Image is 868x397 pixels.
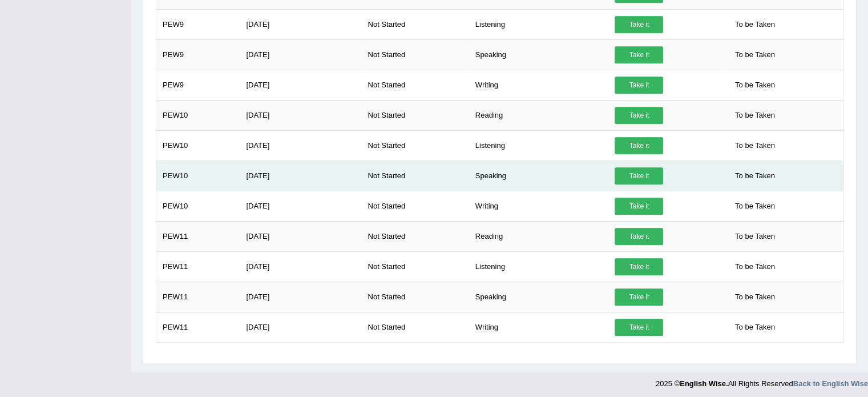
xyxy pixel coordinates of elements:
[656,372,868,389] div: 2025 © All Rights Reserved
[615,167,663,185] a: Take it
[156,282,240,312] td: PEW11
[361,312,469,342] td: Not Started
[361,221,469,251] td: Not Started
[361,9,469,39] td: Not Started
[240,9,361,39] td: [DATE]
[469,70,609,100] td: Writing
[615,107,663,124] a: Take it
[156,39,240,70] td: PEW9
[156,251,240,282] td: PEW11
[156,130,240,161] td: PEW10
[469,282,609,312] td: Speaking
[240,130,361,161] td: [DATE]
[469,100,609,130] td: Reading
[240,100,361,130] td: [DATE]
[729,107,781,124] span: To be Taken
[469,312,609,342] td: Writing
[240,251,361,282] td: [DATE]
[240,39,361,70] td: [DATE]
[729,258,781,275] span: To be Taken
[361,100,469,130] td: Not Started
[469,9,609,39] td: Listening
[469,251,609,282] td: Listening
[793,379,868,388] a: Back to English Wise
[469,39,609,70] td: Speaking
[615,288,663,306] a: Take it
[615,319,663,336] a: Take it
[156,221,240,251] td: PEW11
[729,167,781,185] span: To be Taken
[156,161,240,191] td: PEW10
[240,221,361,251] td: [DATE]
[729,16,781,33] span: To be Taken
[729,46,781,63] span: To be Taken
[361,282,469,312] td: Not Started
[615,16,663,33] a: Take it
[240,161,361,191] td: [DATE]
[156,191,240,221] td: PEW10
[361,39,469,70] td: Not Started
[361,191,469,221] td: Not Started
[361,161,469,191] td: Not Started
[361,251,469,282] td: Not Started
[615,46,663,63] a: Take it
[156,9,240,39] td: PEW9
[469,221,609,251] td: Reading
[469,191,609,221] td: Writing
[729,228,781,245] span: To be Taken
[615,228,663,245] a: Take it
[680,379,728,388] strong: English Wise.
[156,312,240,342] td: PEW11
[615,137,663,154] a: Take it
[469,161,609,191] td: Speaking
[240,312,361,342] td: [DATE]
[156,100,240,130] td: PEW10
[240,282,361,312] td: [DATE]
[615,77,663,94] a: Take it
[361,130,469,161] td: Not Started
[729,198,781,215] span: To be Taken
[729,319,781,336] span: To be Taken
[729,77,781,94] span: To be Taken
[615,258,663,275] a: Take it
[469,130,609,161] td: Listening
[240,191,361,221] td: [DATE]
[729,288,781,306] span: To be Taken
[361,70,469,100] td: Not Started
[240,70,361,100] td: [DATE]
[615,198,663,215] a: Take it
[729,137,781,154] span: To be Taken
[156,70,240,100] td: PEW9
